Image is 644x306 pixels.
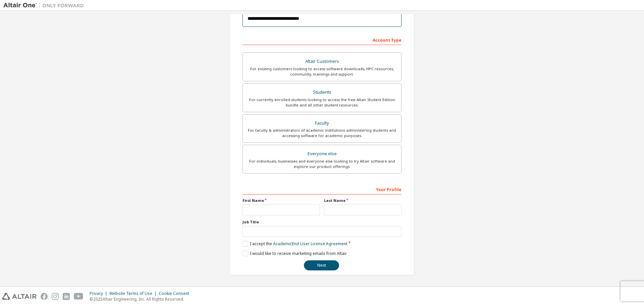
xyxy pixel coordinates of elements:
p: © 2025 Altair Engineering, Inc. All Rights Reserved. [90,296,193,302]
div: Cookie Consent [159,291,193,296]
div: For individuals, businesses and everyone else looking to try Altair software and explore our prod... [247,159,397,169]
div: Website Terms of Use [109,291,159,296]
div: For existing customers looking to access software downloads, HPC resources, community, trainings ... [247,66,397,77]
img: instagram.svg [52,293,59,300]
div: Your Profile [243,184,401,194]
div: Account Type [243,34,401,45]
div: For currently enrolled students looking to access the free Altair Student Edition bundle and all ... [247,97,397,108]
div: For faculty & administrators of academic institutions administering students and accessing softwa... [247,128,397,138]
label: First Name [243,198,320,203]
img: altair_logo.svg [2,293,37,300]
div: Altair Customers [247,57,397,66]
label: I accept the [243,241,347,247]
div: Students [247,88,397,97]
img: linkedin.svg [63,293,70,300]
img: Altair One [3,2,87,9]
button: Next [304,260,339,270]
label: I would like to receive marketing emails from Altair [243,251,347,256]
label: Last Name [324,198,401,203]
div: Everyone else [247,149,397,159]
label: Job Title [243,219,401,225]
img: facebook.svg [41,293,48,300]
div: Faculty [247,119,397,128]
a: Academic End-User License Agreement [273,241,347,247]
img: youtube.svg [74,293,84,300]
div: Privacy [90,291,109,296]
